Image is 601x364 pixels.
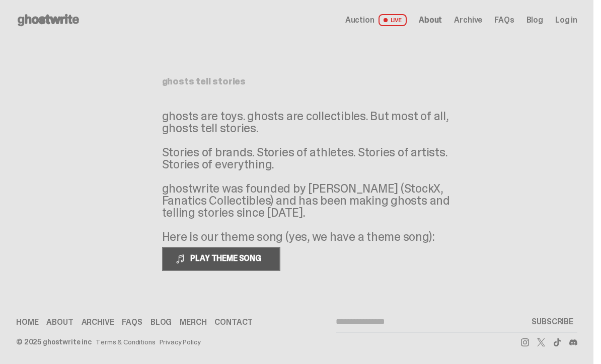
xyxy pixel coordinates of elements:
span: PLAY THEME SONG [186,253,267,263]
p: ghosts are toys. ghosts are collectibles. But most of all, ghosts tell stories. Stories of brands... [162,110,464,243]
a: Home [16,318,38,326]
a: FAQs [494,16,514,24]
a: About [419,16,442,24]
a: Archive [454,16,482,24]
a: Blog [527,16,543,24]
a: Terms & Conditions [96,338,155,345]
div: © 2025 ghostwrite inc [16,338,92,345]
h1: ghosts tell stories [162,77,432,86]
a: FAQs [122,318,142,326]
a: Merch [180,318,206,326]
a: Auction LIVE [345,14,407,26]
span: LIVE [379,14,407,26]
a: Log in [555,16,577,24]
span: Auction [345,16,374,24]
a: Blog [151,318,172,326]
a: Privacy Policy [160,338,201,345]
button: PLAY THEME SONG [162,247,280,271]
a: Contact [214,318,253,326]
button: SUBSCRIBE [528,312,577,332]
a: About [46,318,73,326]
a: Archive [82,318,114,326]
